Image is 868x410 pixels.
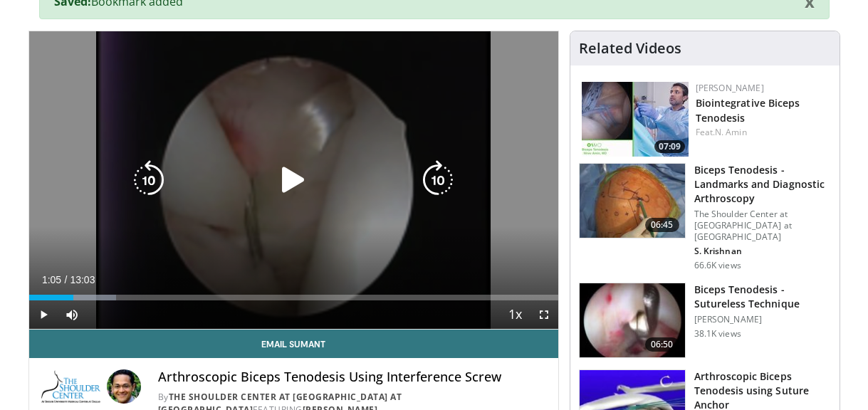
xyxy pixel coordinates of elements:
[58,300,86,329] button: Mute
[654,140,685,153] span: 07:09
[107,369,141,404] img: Avatar
[694,328,741,340] p: 38.1K views
[696,126,828,139] div: Feat.
[579,40,681,57] h4: Related Videos
[582,82,689,157] a: 07:09
[694,283,831,311] h3: Biceps Tenodesis - Sutureless Technique
[645,218,679,232] span: 06:45
[579,163,831,271] a: 06:45 Biceps Tenodesis - Landmarks and Diagnostic Arthroscopy The Shoulder Center at [GEOGRAPHIC_...
[29,300,58,329] button: Play
[530,300,558,329] button: Fullscreen
[694,314,831,325] p: [PERSON_NAME]
[580,164,685,238] img: 15733_3.png.150x105_q85_crop-smart_upscale.jpg
[694,246,831,257] p: S. Krishnan
[696,96,800,125] a: Biointegrative Biceps Tenodesis
[694,209,831,243] p: The Shoulder Center at [GEOGRAPHIC_DATA] at [GEOGRAPHIC_DATA]
[696,82,764,94] a: [PERSON_NAME]
[645,337,679,352] span: 06:50
[694,163,831,206] h3: Biceps Tenodesis - Landmarks and Diagnostic Arthroscopy
[158,369,547,385] h4: Arthroscopic Biceps Tenodesis Using Interference Screw
[29,295,558,300] div: Progress Bar
[715,126,747,138] a: N. Amin
[582,82,689,157] img: f54b0be7-13b6-4977-9a5b-cecc55ea2090.150x105_q85_crop-smart_upscale.jpg
[41,369,101,404] img: The Shoulder Center at Baylor University Medical Center at Dallas
[579,283,831,358] a: 06:50 Biceps Tenodesis - Sutureless Technique [PERSON_NAME] 38.1K views
[501,300,530,329] button: Playback Rate
[694,260,741,271] p: 66.6K views
[580,283,685,357] img: 38511_0000_3.png.150x105_q85_crop-smart_upscale.jpg
[29,330,558,358] a: Email Sumant
[65,274,68,285] span: /
[42,274,61,285] span: 1:05
[29,31,558,330] video-js: Video Player
[70,274,95,285] span: 13:03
